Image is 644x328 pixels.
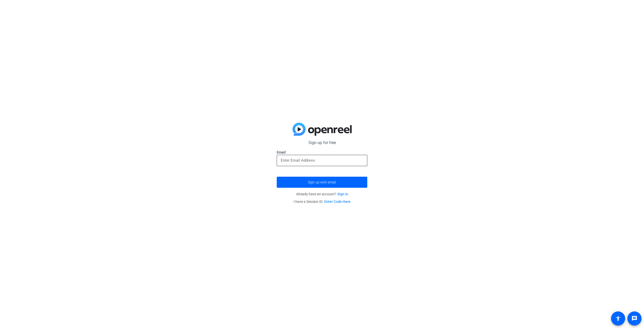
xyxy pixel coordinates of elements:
span: I have a Session ID. [294,200,350,204]
a: Enter Code Here [324,200,350,204]
a: Sign in [337,192,348,196]
p: Sign up for free [277,140,367,146]
label: Email [277,150,367,155]
mat-icon: message [631,315,637,321]
span: Already have an account? [296,192,348,196]
mat-icon: accessibility [615,315,621,321]
input: Enter Email Address [281,157,363,163]
button: Sign up with email [277,177,367,188]
img: blue-gradient.svg [293,123,352,136]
